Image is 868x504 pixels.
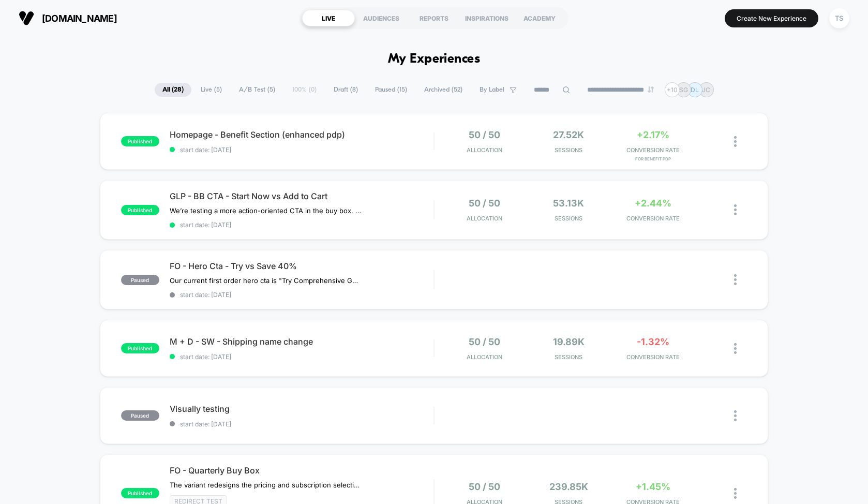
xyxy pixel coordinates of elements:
span: Sessions [529,215,608,222]
span: M + D - SW - Shipping name change [170,336,433,347]
p: DL [691,86,699,94]
span: 19.89k [553,336,585,347]
span: FO - Quarterly Buy Box [170,465,433,476]
img: end [648,86,654,93]
button: [DOMAIN_NAME] [16,10,120,26]
div: AUDIENCES [355,10,408,26]
span: paused [121,275,159,285]
span: A/B Test ( 5 ) [231,83,283,97]
span: Homepage - Benefit Section (enhanced pdp) [170,129,433,140]
span: +2.44% [635,198,671,209]
span: 50 / 50 [469,198,500,209]
p: SG [679,86,688,94]
img: close [734,204,737,215]
div: LIVE [302,10,355,26]
button: TS [826,8,852,29]
span: 50 / 50 [469,481,500,492]
div: REPORTS [408,10,460,26]
span: Draft ( 8 ) [326,83,366,97]
span: Live ( 5 ) [193,83,230,97]
span: By Label [480,86,504,94]
span: 53.13k [553,198,584,209]
span: +2.17% [637,129,669,140]
span: paused [121,410,159,421]
img: close [734,274,737,285]
span: FO - Hero Cta - Try vs Save 40% [170,261,433,271]
span: published [121,343,159,353]
h1: My Experiences [388,52,481,67]
span: GLP - BB CTA - Start Now vs Add to Cart [170,191,433,201]
img: close [734,488,737,499]
span: for Benefit PDP [613,156,693,161]
span: Paused ( 15 ) [367,83,415,97]
span: Allocation [467,146,502,154]
span: Archived ( 52 ) [416,83,470,97]
span: start date: [DATE] [170,291,433,299]
span: All ( 28 ) [155,83,191,97]
span: published [121,205,159,215]
img: Visually logo [19,10,34,26]
span: start date: [DATE] [170,420,433,428]
span: Allocation [467,353,502,361]
span: CONVERSION RATE [613,146,693,154]
span: Visually testing [170,404,433,414]
p: JC [702,86,710,94]
img: close [734,136,737,147]
span: start date: [DATE] [170,353,433,361]
span: 27.52k [553,129,584,140]
button: Create New Experience [725,9,818,27]
span: We’re testing a more action-oriented CTA in the buy box. The current button reads “Start Now.” We... [170,206,362,215]
img: close [734,343,737,354]
div: TS [829,8,849,28]
span: Sessions [529,353,608,361]
span: [DOMAIN_NAME] [42,13,117,24]
span: published [121,136,159,146]
div: ACADEMY [513,10,566,26]
div: + 10 [665,82,680,97]
span: Our current first order hero cta is "Try Comprehensive Gummies". We are testing it against "Save ... [170,276,362,285]
span: Sessions [529,146,608,154]
span: -1.32% [637,336,669,347]
span: CONVERSION RATE [613,353,693,361]
span: start date: [DATE] [170,221,433,229]
span: 239.85k [549,481,588,492]
span: 50 / 50 [469,336,500,347]
span: 50 / 50 [469,129,500,140]
span: start date: [DATE] [170,146,433,154]
div: INSPIRATIONS [460,10,513,26]
span: published [121,488,159,498]
span: CONVERSION RATE [613,215,693,222]
span: Allocation [467,215,502,222]
span: The variant redesigns the pricing and subscription selection interface by introducing a more stru... [170,481,362,489]
span: +1.45% [636,481,670,492]
img: close [734,410,737,421]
